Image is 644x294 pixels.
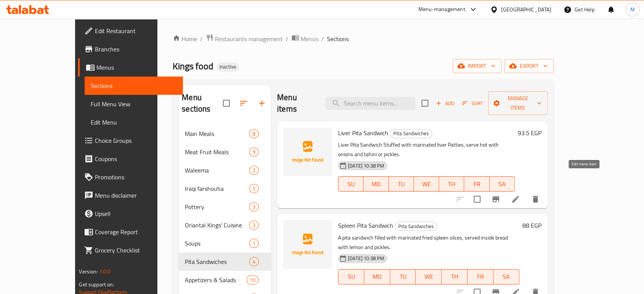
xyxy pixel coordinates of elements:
button: WE [416,269,442,284]
span: MO [367,179,386,190]
span: Branches [95,45,176,54]
button: Branch-specific-item [487,190,505,208]
span: Pita Sandwiches [395,222,437,231]
span: TH [445,271,465,282]
span: Pita Sandwiches [185,257,249,266]
span: Waleema [185,166,249,175]
button: SA [493,269,519,284]
span: TU [393,271,413,282]
div: Main Meals8 [179,125,271,143]
div: items [247,275,259,284]
div: items [249,220,259,230]
span: WE [419,271,439,282]
span: Version: [79,267,98,276]
div: Pita Sandwiches [395,222,437,231]
button: Add [433,97,457,109]
a: Full Menu View [85,95,183,113]
span: SA [497,271,516,282]
button: FR [468,269,493,284]
h2: Menu items [277,92,316,115]
span: 10 [247,276,258,284]
a: Sections [85,77,183,95]
div: Pita Sandwiches4 [179,252,271,271]
div: items [249,202,259,211]
a: Edit Menu [85,113,183,131]
div: Meat Fruit Meals9 [179,143,271,161]
div: Pita Sandwiches [390,129,432,138]
div: Pottery3 [179,198,271,216]
div: Inactive [216,62,239,72]
a: Upsell [78,205,183,223]
a: Edit Restaurant [78,22,183,40]
div: Meat Fruit Meals [185,147,249,157]
button: MO [364,269,390,284]
div: Appetizers & Salads10 [179,271,271,289]
div: items [249,129,259,138]
a: Menu disclaimer [78,186,183,205]
div: Waleema2 [179,161,271,179]
span: 1 [250,240,258,247]
button: SU [338,176,364,192]
button: SU [338,269,364,284]
span: Sections [327,34,349,43]
span: Inactive [216,64,239,70]
li: / [321,34,324,43]
span: SU [341,179,360,190]
a: Restaurants management [206,34,283,44]
button: TH [439,176,464,192]
span: 1.0.0 [99,267,111,276]
span: 5 [250,185,258,192]
span: 4 [250,258,258,265]
span: 3 [250,222,258,229]
span: Menus [301,34,318,43]
span: Manage items [494,94,541,113]
span: 3 [250,203,258,211]
h6: 93.5 EGP [518,128,541,138]
h6: 88 EGP [522,220,541,231]
a: Home [173,34,197,43]
li: / [200,34,203,43]
div: items [249,184,259,193]
div: [GEOGRAPHIC_DATA] [501,5,551,14]
span: Liver Pita Sandwich [338,127,388,139]
span: Iraqi farshouha [185,184,249,193]
span: FR [471,271,490,282]
span: Oriantal Kings' Cuisine [185,220,249,230]
span: TH [442,179,461,190]
button: WE [414,176,439,192]
div: items [249,257,259,266]
span: Main Meals [185,129,249,138]
span: SA [493,179,512,190]
a: Choice Groups [78,131,183,150]
button: Add section [253,94,271,112]
div: Oriantal Kings' Cuisine3 [179,216,271,234]
img: Spleen Pita Sandwich [283,220,332,269]
button: Sort [460,97,485,109]
span: Select section [417,95,433,111]
span: TU [392,179,411,190]
span: Promotions [95,173,176,182]
span: Add [435,99,455,108]
span: Appetizers & Salads [185,275,247,284]
button: Manage items [488,91,548,115]
div: Soups1 [179,234,271,252]
span: Kings food [173,58,213,75]
p: A pita sandwich filled with marinated fried spleen slices, served inside bread with lemon and pic... [338,233,519,252]
p: Liver Pita Sandwich Stuffed with marinated liver Patties, serve hot with onions and tahini or pic... [338,140,515,159]
a: Menus [78,58,183,77]
span: Coupons [95,154,176,163]
span: Upsell [95,209,176,218]
span: Pottery [185,202,249,211]
input: search [325,97,415,110]
span: MO [367,271,387,282]
h2: Menu sections [182,92,223,115]
a: Branches [78,40,183,58]
nav: breadcrumb [173,34,553,44]
span: Coverage Report [95,227,176,236]
span: Pita Sandwiches [390,129,432,138]
span: FR [467,179,486,190]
